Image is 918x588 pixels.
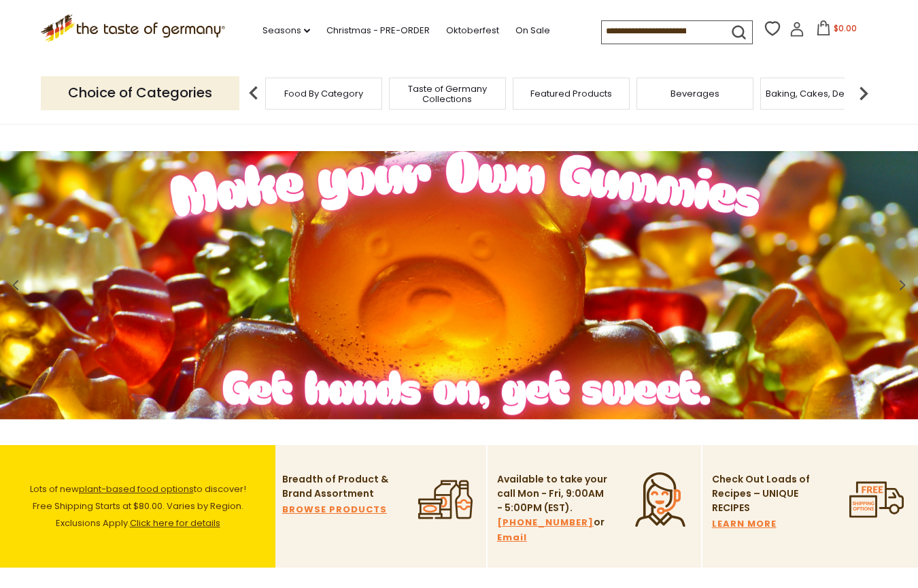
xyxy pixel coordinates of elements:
a: BROWSE PRODUCTS [282,502,387,517]
p: Check Out Loads of Recipes – UNIQUE RECIPES [712,472,811,515]
img: next arrow [850,80,877,107]
img: previous arrow [240,80,267,107]
a: [PHONE_NUMBER] [497,515,594,530]
a: Oktoberfest [446,23,499,38]
a: Taste of Germany Collections [393,84,502,104]
a: LEARN MORE [712,517,777,532]
a: Click here for details [130,517,220,529]
p: Breadth of Product & Brand Assortment [282,472,394,501]
a: Email [497,530,527,545]
span: $0.00 [834,22,857,34]
p: Choice of Categories [41,76,239,110]
p: Available to take your call Mon - Fri, 9:00AM - 5:00PM (EST). or [497,472,609,545]
button: $0.00 [807,20,865,41]
a: plant-based food options [79,483,194,495]
a: Food By Category [284,88,363,99]
a: Seasons [262,23,310,38]
a: Baking, Cakes, Desserts [766,88,871,99]
a: Beverages [670,88,719,99]
span: Lots of new to discover! Free Shipping Starts at $80.00. Varies by Region. Exclusions Apply. [30,483,246,529]
a: Featured Products [530,88,612,99]
a: On Sale [515,23,550,38]
a: Christmas - PRE-ORDER [326,23,430,38]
